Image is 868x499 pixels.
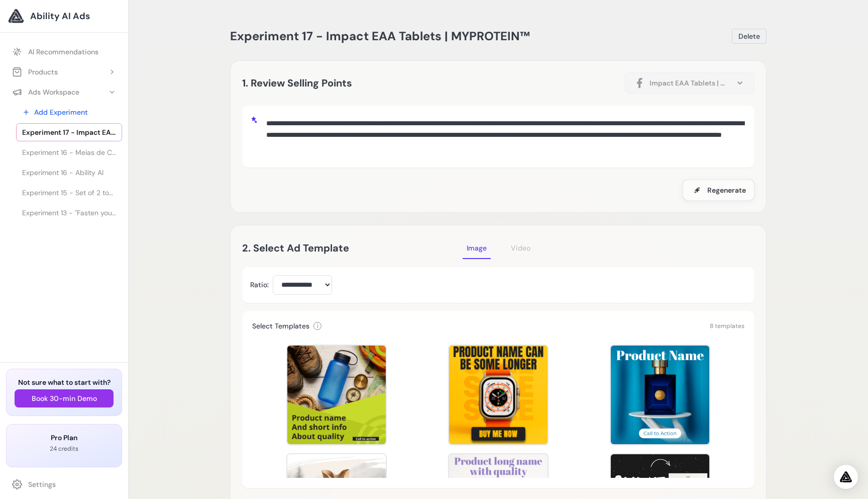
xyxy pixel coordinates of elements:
[22,127,116,137] span: Experiment 17 - Impact EAA Tablets | MYPROTEIN™
[242,240,463,256] h2: 2. Select Ad Template
[710,322,744,330] span: 8 templates
[16,204,122,222] a: Experiment 13 - "Fasten your seat belt" Red Car
[15,433,114,443] h3: Pro Plan
[15,377,114,387] h3: Not sure what to start with?
[507,237,534,259] button: Video
[22,188,116,198] span: Experiment 15 - Set of 2 tools for Spoon Carving Set knife for left handed – BeaverCraft Tools
[6,475,122,493] a: Settings
[16,103,122,121] a: Add Experiment
[707,185,746,195] span: Regenerate
[834,465,858,489] div: Open Intercom Messenger
[6,63,122,81] button: Products
[467,243,487,253] span: Image
[8,8,120,24] a: Ability AI Ads
[15,445,114,453] p: 24 credits
[16,123,122,141] a: Experiment 17 - Impact EAA Tablets | MYPROTEIN™
[230,28,530,44] span: Experiment 17 - Impact EAA Tablets | MYPROTEIN™
[6,83,122,101] button: Ads Workspace
[252,321,309,331] h3: Select Templates
[732,29,767,44] button: Delete
[463,237,491,259] button: Image
[683,180,754,201] button: Regenerate
[22,168,103,178] span: Experiment 16 - Ability AI
[242,75,352,91] h2: 1. Review Selling Points
[16,143,122,161] a: Experiment 16 - Meias de Corrida Move Club da MP (1 un.) - Laranja | MYPROTEIN™
[625,72,754,94] button: Impact EAA Tablets | MYPROTEIN™
[15,389,114,407] button: Book 30-min Demo
[16,184,122,202] a: Experiment 15 - Set of 2 tools for Spoon Carving Set knife for left handed – BeaverCraft Tools
[649,78,730,88] span: Impact EAA Tablets | MYPROTEIN™
[12,87,79,97] div: Ads Workspace
[317,322,318,330] span: i
[738,31,760,41] span: Delete
[22,208,116,218] span: Experiment 13 - "Fasten your seat belt" Red Car
[16,163,122,182] a: Experiment 16 - Ability AI
[30,9,90,23] span: Ability AI Ads
[22,147,116,157] span: Experiment 16 - Meias de Corrida Move Club da MP (1 un.) - Laranja | MYPROTEIN™
[250,280,269,290] label: Ratio:
[6,43,122,61] a: AI Recommendations
[12,67,58,77] div: Products
[511,243,530,253] span: Video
